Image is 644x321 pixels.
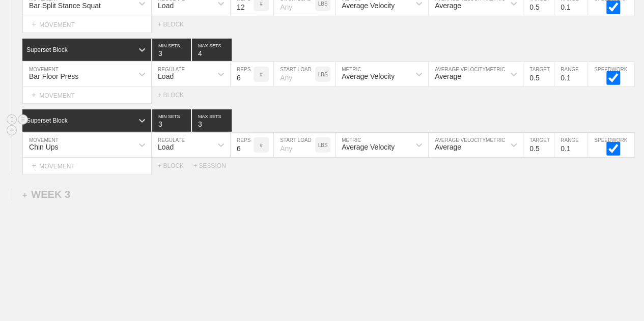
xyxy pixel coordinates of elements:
div: WEEK 3 [22,189,70,200]
input: None [192,39,232,61]
p: LBS [318,1,328,7]
p: # [260,142,263,148]
div: Load [158,72,174,80]
p: LBS [318,72,328,77]
div: + BLOCK [158,162,193,169]
div: Average Velocity [342,72,395,80]
span: + [22,191,27,199]
div: Average Velocity [342,2,395,10]
div: Bar Split Stance Squat [29,2,101,10]
input: None [192,109,232,132]
div: MOVEMENT [22,158,152,174]
div: MOVEMENT [22,16,152,33]
p: LBS [318,142,328,148]
div: Average [435,143,461,151]
span: + [32,161,36,170]
span: + [32,91,36,99]
div: Superset Block [26,117,68,124]
div: + BLOCK [158,21,193,28]
div: Average [435,72,461,80]
div: Superset Block [26,46,68,53]
iframe: Chat Widget [593,272,644,321]
div: MOVEMENT [22,87,152,104]
input: Any [274,62,315,86]
input: Any [274,133,315,157]
div: Bar Floor Press [29,72,78,80]
p: # [260,1,263,7]
div: Load [158,143,174,151]
div: Average [435,2,461,10]
div: Average Velocity [342,143,395,151]
p: # [260,72,263,77]
div: Chin Ups [29,143,59,151]
div: Load [158,2,174,10]
div: + BLOCK [158,92,193,99]
span: + [32,20,36,28]
div: + SESSION [193,162,234,169]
